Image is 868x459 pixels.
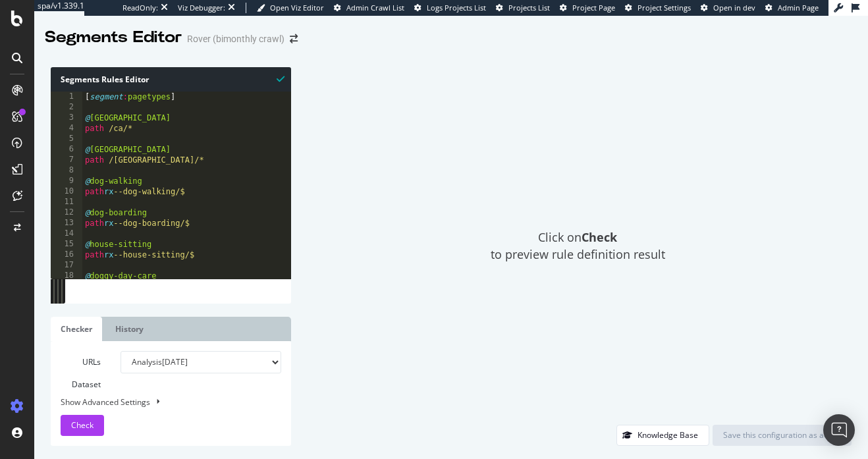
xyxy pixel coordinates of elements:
[51,229,82,239] div: 14
[334,3,404,13] a: Admin Crawl List
[51,186,82,197] div: 10
[496,3,550,13] a: Projects List
[701,3,755,13] a: Open in dev
[51,102,82,113] div: 2
[625,3,691,13] a: Project Settings
[51,207,82,218] div: 12
[178,3,225,13] div: Viz Debugger:
[51,197,82,207] div: 11
[51,113,82,123] div: 3
[572,3,615,13] span: Project Page
[616,425,709,446] button: Knowledge Base
[582,229,617,245] strong: Check
[51,92,82,102] div: 1
[427,3,486,13] span: Logs Projects List
[51,271,82,281] div: 18
[51,351,111,396] label: URLs Dataset
[122,3,158,13] div: ReadOnly:
[51,155,82,165] div: 7
[51,176,82,186] div: 9
[71,419,94,431] span: Check
[51,396,271,408] div: Show Advanced Settings
[346,3,404,13] span: Admin Crawl List
[45,26,182,49] div: Segments Editor
[51,250,82,260] div: 16
[51,144,82,155] div: 6
[508,3,550,13] span: Projects List
[723,429,841,441] div: Save this configuration as active
[51,134,82,144] div: 5
[61,415,104,436] button: Check
[257,3,324,13] a: Open Viz Editor
[560,3,615,13] a: Project Page
[187,32,285,45] div: Rover (bimonthly crawl)
[637,3,691,13] span: Project Settings
[277,72,285,85] span: Syntax is valid
[51,67,291,92] div: Segments Rules Editor
[51,260,82,271] div: 17
[51,317,102,341] a: Checker
[637,429,698,441] div: Knowledge Base
[491,229,665,263] span: Click on to preview rule definition result
[414,3,486,13] a: Logs Projects List
[51,239,82,250] div: 15
[713,3,755,13] span: Open in dev
[778,3,819,13] span: Admin Page
[51,165,82,176] div: 8
[823,414,855,446] div: Open Intercom Messenger
[51,218,82,229] div: 13
[290,34,298,43] div: arrow-right-arrow-left
[51,123,82,134] div: 4
[713,425,852,446] button: Save this configuration as active
[270,3,324,13] span: Open Viz Editor
[105,317,153,341] a: History
[765,3,819,13] a: Admin Page
[616,429,709,441] a: Knowledge Base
